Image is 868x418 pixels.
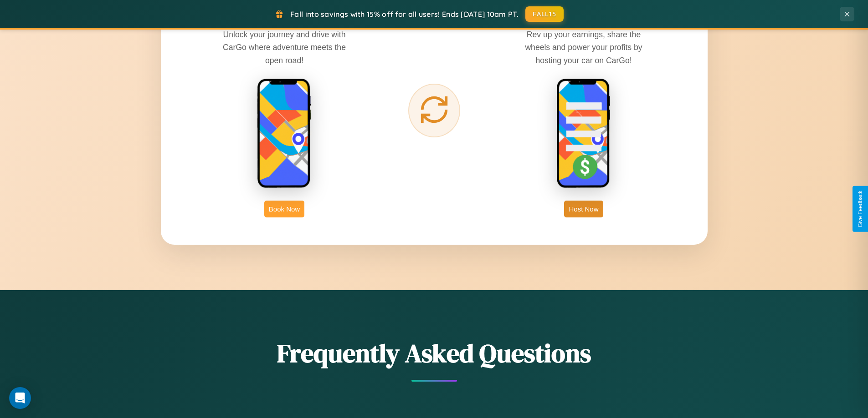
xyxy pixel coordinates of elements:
p: Rev up your earnings, share the wheels and power your profits by hosting your car on CarGo! [515,28,652,66]
button: Host Now [564,201,603,217]
button: FALL15 [525,6,564,22]
div: Give Feedback [857,191,863,227]
p: Unlock your journey and drive with CarGo where adventure meets the open road! [216,28,353,66]
span: Fall into savings with 15% off for all users! Ends [DATE] 10am PT. [290,10,519,19]
h2: Frequently Asked Questions [161,336,708,371]
img: host phone [556,78,611,189]
button: Book Now [264,201,304,217]
div: Open Intercom Messenger [9,387,31,409]
img: rent phone [257,78,312,189]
